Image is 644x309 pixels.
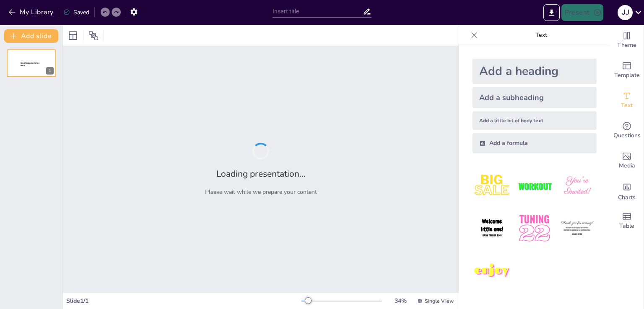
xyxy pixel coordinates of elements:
div: Add a formula [473,133,597,153]
div: Slide 1 / 1 [66,297,301,305]
div: Add charts and graphs [610,176,644,206]
div: Saved [63,8,89,16]
img: 1.jpeg [473,167,512,206]
p: Text [481,25,602,45]
span: Text [621,101,633,110]
span: Sendsteps presentation editor [21,62,39,67]
div: Change the overall theme [610,25,644,55]
div: Add a table [610,206,644,236]
p: Please wait while we prepare your content [205,188,317,196]
input: Insert title [273,5,363,18]
h2: Loading presentation... [216,168,306,180]
img: 6.jpeg [558,209,597,248]
button: Present [561,4,603,21]
button: My Library [6,5,57,19]
div: Add ready made slides [610,55,644,85]
div: Add a subheading [473,87,597,108]
div: 34 % [390,297,410,305]
button: Export to PowerPoint [543,4,560,21]
div: Add text boxes [610,85,644,116]
img: 7.jpeg [473,252,512,291]
div: 1 [46,67,54,75]
img: 3.jpeg [558,167,597,206]
img: 5.jpeg [515,209,554,248]
span: Single View [425,298,454,304]
div: j j [618,5,633,20]
span: Table [619,221,634,231]
span: Position [88,31,99,41]
div: 1 [7,49,56,77]
div: Add a little bit of body text [473,111,597,130]
span: Template [614,71,640,80]
span: Theme [617,41,636,50]
img: 4.jpeg [473,209,512,248]
span: Charts [618,193,636,202]
button: Add slide [4,29,58,43]
div: Layout [66,29,80,42]
img: 2.jpeg [515,167,554,206]
div: Get real-time input from your audience [610,116,644,146]
div: Add a heading [473,59,597,84]
span: Questions [613,131,641,140]
div: Add images, graphics, shapes or video [610,146,644,176]
span: Media [619,161,635,170]
button: j j [618,4,633,21]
